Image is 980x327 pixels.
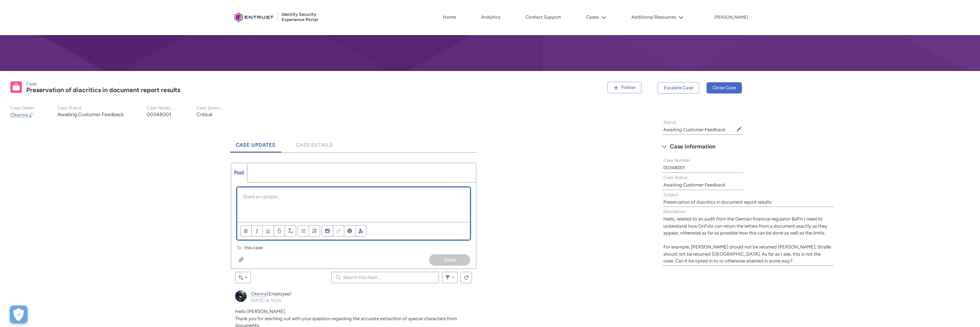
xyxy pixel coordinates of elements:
span: Case Details [296,142,333,148]
lightning-formatted-text: Hello, related to an audit from the German financial regulator BaFin I need to understand how OnF... [663,216,831,264]
div: Cookie Preferences [10,305,28,323]
button: @Mention people and groups [355,225,367,237]
div: Okenna [235,290,247,302]
p: Case Number [147,105,173,111]
button: Share [429,254,470,266]
a: [DATE] at 15:20 [251,298,281,303]
a: Home [441,12,458,23]
span: Hello [PERSON_NAME], [235,309,286,314]
lightning-formatted-text: 00348001 [663,165,685,170]
span: (Employee) [267,291,291,297]
a: Post [231,163,247,182]
lightning-formatted-text: Critical [196,112,212,118]
lightning-formatted-text: 00348001 [147,112,171,118]
span: Subject [663,192,678,197]
span: Case Updates [236,142,276,148]
iframe: Qualified Messenger [947,294,980,327]
div: Chatter Publisher [231,163,477,269]
button: Additional Resources [630,12,685,23]
span: To [237,245,242,250]
a: Case Details [290,133,339,152]
ul: Insert content [322,225,367,237]
span: Follow [621,85,635,90]
lightning-formatted-text: Preservation of diacritics in document report results [663,199,771,205]
span: this case [244,244,263,251]
ul: Align text [298,225,320,237]
p: [PERSON_NAME] [714,15,748,20]
button: Numbered List [309,225,320,237]
span: Post [234,170,244,176]
button: Strikethrough [274,225,285,237]
button: Change Owner [28,112,34,118]
ul: Format text [240,225,296,237]
lightning-formatted-text: Preservation of diacritics in document report results [26,86,180,94]
a: Contact Support [524,12,563,23]
button: Italic [251,225,263,237]
span: Description [663,209,686,214]
a: Case Updates [230,133,282,152]
button: Cases [584,12,608,23]
button: Insert Emoji [344,225,355,237]
lightning-formatted-text: Awaiting Customer Feedback [663,182,725,188]
button: Refresh this feed [461,272,472,283]
input: Search this feed... [331,272,439,283]
button: Edit Status [736,126,742,132]
lightning-formatted-text: Awaiting Customer Feedback [57,112,124,118]
button: Remove Formatting [285,225,296,237]
lightning-formatted-text: Awaiting Customer Feedback [663,127,725,132]
records-entity-label: Case [26,81,37,86]
a: Analytics, opens in new tab [479,12,502,23]
span: Okenna [10,112,28,118]
button: User Profile d.gallagher [714,13,748,20]
button: Close Case [706,82,742,94]
span: Case Status [663,175,687,180]
a: Okenna [251,291,267,297]
span: Case Information [670,141,715,152]
p: Case Severity [196,105,223,111]
button: Bulleted List [298,225,309,237]
img: External User - Okenna (null) [235,290,247,302]
span: Status [663,120,676,125]
button: Link [333,225,344,237]
button: Case Information [658,141,838,152]
button: Underline [262,225,274,237]
button: Follow [607,82,641,93]
span: Case Number [663,158,690,163]
button: Escalate Case [658,82,699,94]
button: Open Preferences [10,305,28,323]
p: Case Status [57,105,124,111]
p: Case Owner [10,105,34,111]
button: Bold [240,225,252,237]
button: Image [322,225,333,237]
